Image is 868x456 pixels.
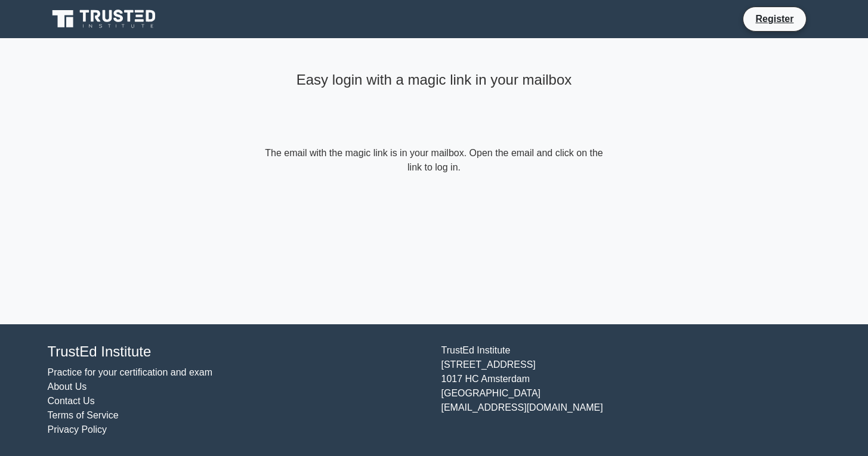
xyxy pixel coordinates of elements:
a: About Us [48,381,87,392]
a: Register [748,11,801,26]
div: TrustEd Institute [STREET_ADDRESS] 1017 HC Amsterdam [GEOGRAPHIC_DATA] [EMAIL_ADDRESS][DOMAIN_NAME] [434,343,828,437]
a: Practice for your certification and exam [48,367,213,377]
form: The email with the magic link is in your mailbox. Open the email and click on the link to log in. [262,146,606,175]
h4: Easy login with a magic link in your mailbox [262,72,606,89]
a: Terms of Service [48,410,119,420]
a: Privacy Policy [48,424,107,435]
a: Contact Us [48,396,95,406]
h4: TrustEd Institute [48,343,427,361]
